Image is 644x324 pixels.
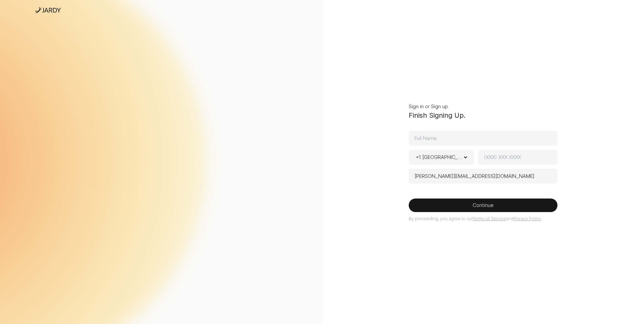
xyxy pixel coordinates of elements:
[409,199,557,212] button: Continue
[409,169,557,184] input: Email
[514,216,541,221] a: Privacy Policy
[473,216,506,221] a: Terms of Service
[409,111,557,120] h3: Finish Signing Up.
[409,131,557,146] input: Full Name
[478,150,557,165] input: (XXX) XXX XXXX
[409,102,557,111] p: Sign in or Sign up.
[409,216,557,222] p: By proceeding, you agree to our and .
[42,6,61,14] img: tatem logo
